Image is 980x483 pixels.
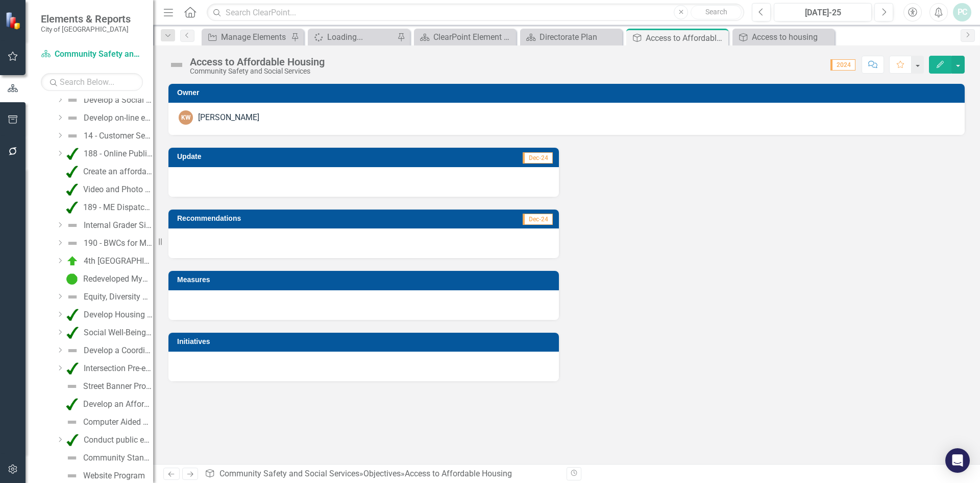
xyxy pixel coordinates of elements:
div: Community Standards Bylaw Review and Update [83,453,153,463]
div: Community Safety and Social Services [190,67,325,75]
a: Objectives [363,469,401,478]
img: Not Defined [66,291,79,303]
div: Street Banner Program [83,382,153,391]
div: Develop Housing Strategy & Action Plan [84,310,153,319]
button: PC [953,3,971,21]
img: ClearPoint Strategy [5,11,23,30]
span: Search [705,8,727,16]
a: Internal Grader Simulator Training [64,217,153,234]
div: Intersection Pre-emption [84,364,153,373]
div: Manage Elements [221,31,288,43]
a: Computer Aided Dispatch [63,414,153,430]
img: Completed [66,327,79,339]
a: Community Standards Bylaw Review and Update [63,450,153,466]
div: Conduct public engagement on public engagement [84,435,153,445]
div: [DATE]-25 [777,7,868,19]
div: Computer Aided Dispatch [83,418,153,427]
div: Develop a Coordinated Extreme Weather Response Plan [84,346,153,355]
div: Loading... [327,31,395,43]
img: Not Defined [66,219,79,232]
a: ClearPoint Element Definitions [416,31,513,43]
a: Develop a Social Sustainability Framework for City Administration [64,92,153,108]
img: Not Defined [66,344,79,357]
a: Develop on-line equipment and transportation training program for the City [64,110,153,126]
a: 4th [GEOGRAPHIC_DATA] and training facility [64,253,153,269]
h3: Measures [177,276,554,284]
input: Search Below... [41,73,143,91]
div: » » [205,468,559,480]
a: 189 - ME Dispatching and RMS [63,199,153,216]
div: Access to housing [752,31,832,43]
div: Redeveloped MyNet [83,274,153,284]
a: 14 - Customer Service Centralization - CRM deployment (311 & multichannel approach) [64,128,153,144]
a: Equity, Diversity & Inclusion Path Forward [64,289,153,305]
img: Completed [66,309,79,321]
img: Approved (Not Started) [66,273,78,285]
h3: Owner [177,89,960,97]
a: Directorate Plan [523,31,620,43]
a: Create an affordable housing incentive policy [63,164,153,180]
a: Intersection Pre-emption [64,360,153,377]
img: Completed [66,166,78,178]
a: Social Well-Being Survey [64,325,153,341]
a: Community Safety and Social Services [219,469,359,478]
div: Website Program [83,471,145,480]
a: Develop Housing Strategy & Action Plan [64,307,153,323]
small: City of [GEOGRAPHIC_DATA] [41,25,131,33]
div: Social Well-Being Survey [84,328,153,337]
div: ClearPoint Element Definitions [433,31,513,43]
a: 188 - Online Public Engagement Platform [64,146,153,162]
a: Develop an Affordable Housing Action Plan [63,396,153,412]
span: 2024 [830,59,855,71]
span: Elements & Reports [41,13,131,25]
div: KW [179,110,193,125]
div: Create an affordable housing incentive policy [83,167,153,176]
a: Conduct public engagement on public engagement [64,432,153,448]
a: Develop a Coordinated Extreme Weather Response Plan [64,342,153,359]
img: Not Defined [66,452,78,464]
button: [DATE]-25 [774,3,872,21]
img: Not Defined [66,380,78,393]
img: Not Defined [66,237,79,249]
div: Internal Grader Simulator Training [84,221,153,230]
img: Completed [66,398,78,410]
div: 188 - Online Public Engagement Platform [84,149,153,158]
a: Redeveloped MyNet [63,271,153,287]
div: Video and Photo Software is in place and all video/photo assets are meta tagged [83,185,153,194]
span: Dec-24 [523,214,553,225]
img: Completed [66,362,79,375]
div: Develop on-line equipment and transportation training program for the City [84,113,153,123]
div: 190 - BWCs for ME + Cameras for AFD Response Vehicles [84,239,153,248]
div: Access to Affordable Housing [190,56,325,67]
h3: Update [177,153,342,160]
a: Manage Elements [204,31,288,43]
h3: Recommendations [177,215,430,222]
img: Completed [66,434,79,446]
a: Community Safety and Social Services [41,49,143,60]
a: 190 - BWCs for ME + Cameras for AFD Response Vehicles [64,235,153,251]
img: Not Defined [66,470,78,482]
h3: Initiatives [177,338,554,346]
img: On Target [66,255,79,267]
div: Develop an Affordable Housing Action Plan [83,400,153,409]
img: Not Defined [66,94,79,106]
div: [PERSON_NAME] [198,112,259,124]
img: Completed [66,183,78,196]
img: Not Defined [66,130,79,142]
img: Not Defined [66,416,78,428]
div: Equity, Diversity & Inclusion Path Forward [84,292,153,302]
a: Street Banner Program [63,378,153,395]
div: Access to Affordable Housing [646,32,726,44]
a: Loading... [310,31,395,43]
a: Video and Photo Software is in place and all video/photo assets are meta tagged [63,181,153,198]
img: Not Defined [66,112,79,124]
div: Access to Affordable Housing [405,469,512,478]
div: Directorate Plan [540,31,620,43]
img: Completed [66,201,78,214]
div: 14 - Customer Service Centralization - CRM deployment (311 & multichannel approach) [84,131,153,141]
img: Completed [66,148,79,160]
div: 189 - ME Dispatching and RMS [83,203,153,212]
img: Not Defined [168,57,185,73]
button: Search [691,5,742,19]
